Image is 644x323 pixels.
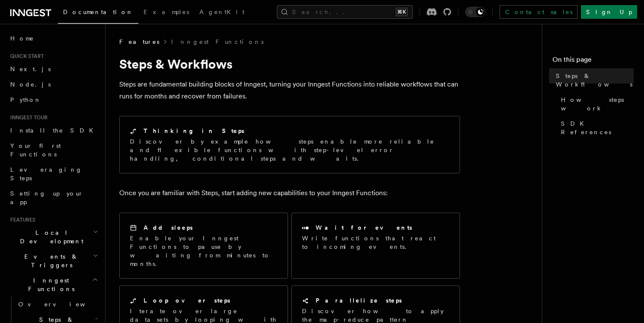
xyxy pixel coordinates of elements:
[15,297,100,312] a: Overview
[119,116,460,173] a: Thinking in StepsDiscover by example how steps enable more reliable and flexible functions with s...
[7,273,100,297] button: Inngest Functions
[194,3,250,23] a: AgentKit
[10,66,51,72] span: Next.js
[558,116,634,140] a: SDK References
[500,5,578,19] a: Contact sales
[581,5,637,19] a: Sign Up
[302,234,449,251] p: Write functions that react to incoming events.
[119,56,460,72] h1: Steps & Workflows
[7,138,100,162] a: Your first Functions
[556,72,634,89] span: Steps & Workflows
[144,127,244,135] h2: Thinking in Steps
[552,55,634,68] h4: On this page
[119,78,460,102] p: Steps are fundamental building blocks of Inngest, turning your Inngest Functions into reliable wo...
[63,9,133,15] span: Documentation
[558,92,634,116] a: How steps work
[119,213,288,279] a: Add sleepsEnable your Inngest Functions to pause by waiting from minutes to months.
[130,137,449,163] p: Discover by example how steps enable more reliable and flexible functions with step-level error h...
[316,296,402,305] h2: Parallelize steps
[561,95,634,112] span: How steps work
[7,249,100,273] button: Events & Triggers
[7,114,48,121] span: Inngest tour
[10,166,82,182] span: Leveraging Steps
[10,142,61,158] span: Your first Functions
[7,53,44,60] span: Quick start
[7,92,100,107] a: Python
[7,162,100,186] a: Leveraging Steps
[119,37,159,46] span: Features
[10,127,98,134] span: Install the SDK
[7,228,93,245] span: Local Development
[58,3,138,24] a: Documentation
[10,81,51,88] span: Node.js
[10,190,83,205] span: Setting up your app
[7,77,100,92] a: Node.js
[138,3,194,23] a: Examples
[552,68,634,92] a: Steps & Workflows
[277,5,413,19] button: Search...⌘K
[7,216,35,223] span: Features
[291,213,460,279] a: Wait for eventsWrite functions that react to incoming events.
[144,223,193,232] h2: Add sleeps
[7,31,100,46] a: Home
[18,301,106,308] span: Overview
[10,34,34,43] span: Home
[7,123,100,138] a: Install the SDK
[7,61,100,77] a: Next.js
[561,119,634,136] span: SDK References
[396,8,408,16] kbd: ⌘K
[7,252,93,269] span: Events & Triggers
[144,296,230,305] h2: Loop over steps
[144,9,189,15] span: Examples
[10,96,41,103] span: Python
[7,186,100,210] a: Setting up your app
[199,9,244,15] span: AgentKit
[130,234,277,268] p: Enable your Inngest Functions to pause by waiting from minutes to months.
[316,223,412,232] h2: Wait for events
[119,187,460,199] p: Once you are familiar with Steps, start adding new capabilities to your Inngest Functions:
[465,7,486,17] button: Toggle dark mode
[7,276,92,293] span: Inngest Functions
[171,37,264,46] a: Inngest Functions
[7,225,100,249] button: Local Development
